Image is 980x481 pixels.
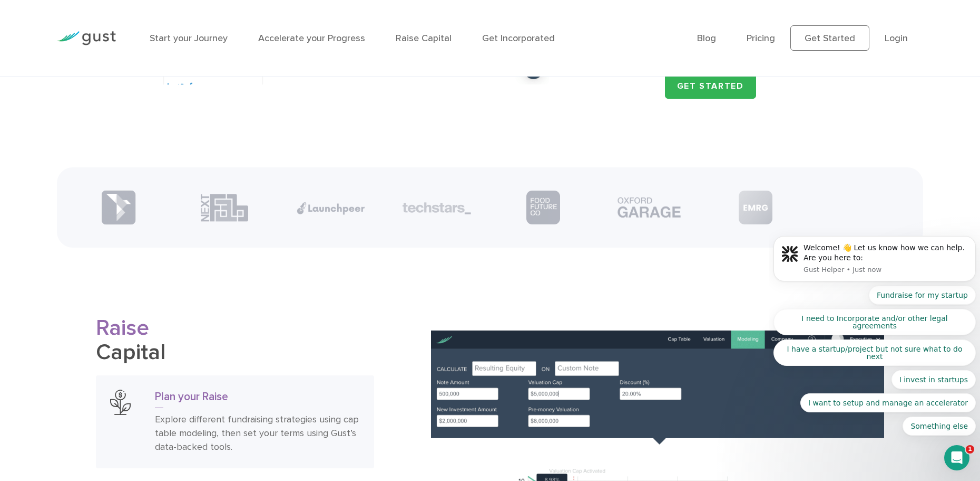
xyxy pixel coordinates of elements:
[96,316,374,365] h2: Capital
[150,33,228,44] a: Start your Journey
[96,375,374,469] a: Plan Your RaisePlan your RaiseExplore different fundraising strategies using cap table modeling, ...
[944,445,969,470] iframe: Intercom live chat
[396,33,452,44] a: Raise Capital
[201,193,248,222] img: Partner
[258,33,365,44] a: Accelerate your Progress
[697,33,716,44] a: Blog
[110,390,130,416] img: Plan Your Raise
[155,390,360,409] h3: Plan your Raise
[769,100,980,452] iframe: Intercom notifications message
[297,202,365,215] img: Partner
[101,190,136,225] img: Partner
[966,445,974,454] span: 1
[665,73,756,99] a: Get Started
[615,194,683,221] img: Partner
[885,33,908,44] a: Login
[482,33,555,44] a: Get Incorporated
[790,25,869,51] a: Get Started
[403,202,471,215] img: Partner
[526,191,560,224] img: Partner
[155,413,360,454] p: Explore different fundraising strategies using cap table modeling, then set your terms using Gust...
[96,315,149,341] span: Raise
[747,33,775,44] a: Pricing
[57,31,116,45] img: Gust Logo
[739,191,772,224] img: Partner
